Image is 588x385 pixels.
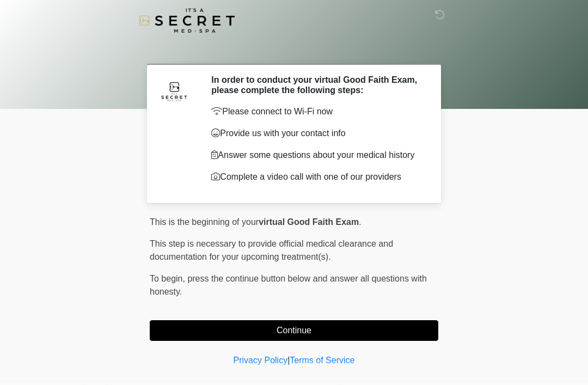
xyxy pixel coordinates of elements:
[158,75,191,107] img: Agent Avatar
[211,127,422,140] p: Provide us with your contact info
[359,217,361,227] span: .
[234,356,288,365] a: Privacy Policy
[259,217,359,227] strong: virtual Good Faith Exam
[150,239,393,261] span: This step is necessary to provide official medical clearance and documentation for your upcoming ...
[150,320,438,341] button: Continue
[150,274,187,283] span: To begin,
[211,170,422,184] p: Complete a video call with one of our providers
[211,75,422,95] h2: In order to conduct your virtual Good Faith Exam, please complete the following steps:
[211,149,422,162] p: Answer some questions about your medical history
[142,39,446,59] h1: ‎ ‎
[150,217,259,227] span: This is the beginning of your
[139,8,235,33] img: It's A Secret Med Spa Logo
[211,105,422,118] p: Please connect to Wi-Fi now
[290,356,354,365] a: Terms of Service
[287,356,290,365] a: |
[150,274,427,296] span: press the continue button below and answer all questions with honesty.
